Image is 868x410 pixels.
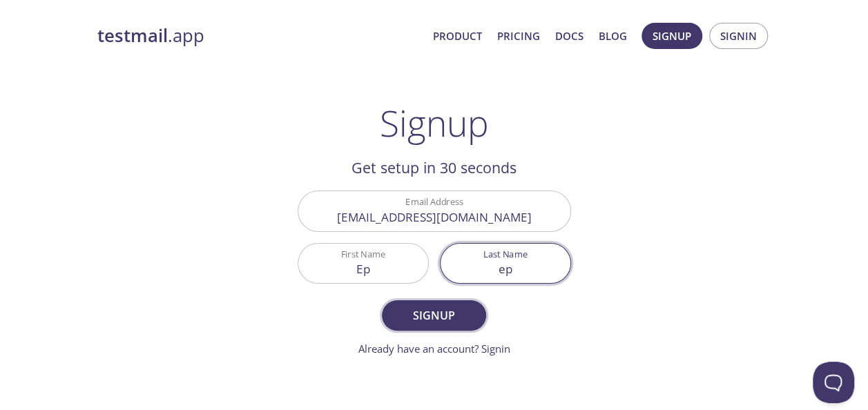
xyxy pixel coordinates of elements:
span: Signup [653,27,691,45]
h2: Get setup in 30 seconds [298,156,571,179]
a: testmail.app [97,24,422,48]
a: Product [433,27,482,45]
h1: Signup [380,102,489,144]
span: Signin [720,27,757,45]
a: Already have an account? Signin [358,342,510,355]
button: Signin [709,23,768,49]
strong: testmail [97,23,168,48]
iframe: Help Scout Beacon - Open [813,362,854,403]
button: Signup [382,300,485,331]
button: Signup [642,23,702,49]
a: Docs [555,27,584,45]
a: Blog [599,27,627,45]
a: Pricing [497,27,540,45]
span: Signup [397,306,470,325]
